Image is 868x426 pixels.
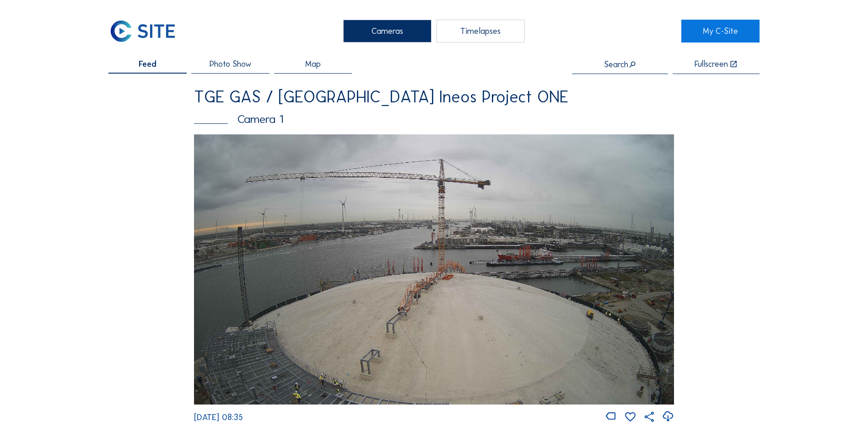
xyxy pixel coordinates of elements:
span: Photo Show [210,60,251,68]
a: My C-Site [681,20,760,43]
img: Image [194,134,674,404]
span: Feed [139,60,156,68]
span: Map [305,60,321,68]
div: Fullscreen [695,60,728,69]
div: Camera 1 [194,113,674,125]
span: [DATE] 08:35 [194,412,243,422]
img: C-SITE Logo [108,20,177,43]
div: Timelapses [437,20,525,43]
div: Cameras [343,20,431,43]
div: TGE GAS / [GEOGRAPHIC_DATA] Ineos Project ONE [194,89,674,105]
a: C-SITE Logo [108,20,187,43]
